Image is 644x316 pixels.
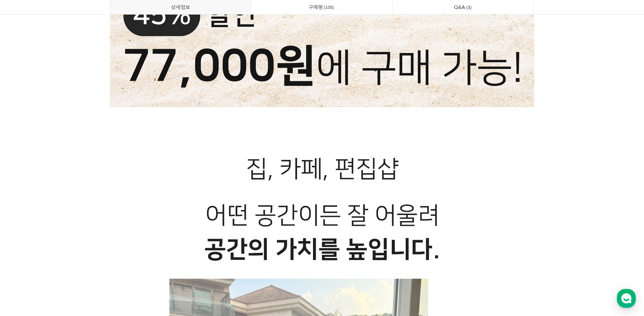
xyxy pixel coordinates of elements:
[2,215,45,232] a: 홈
[45,215,88,232] a: 대화
[465,4,473,11] span: 3
[88,215,130,232] a: 설정
[21,225,25,231] span: 홈
[105,225,113,231] span: 설정
[62,225,70,231] span: 대화
[323,4,335,11] span: 105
